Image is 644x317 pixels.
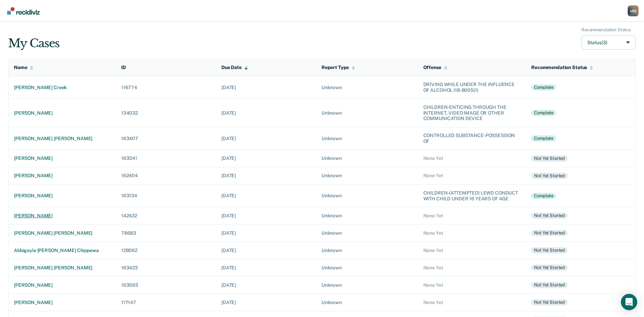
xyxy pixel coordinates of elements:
div: Offense [423,65,447,70]
div: Not yet started [531,265,568,271]
div: Not yet started [531,155,568,162]
div: [PERSON_NAME] [PERSON_NAME] [14,230,110,236]
div: [PERSON_NAME] [14,213,110,219]
div: None Yet [423,300,521,305]
div: Not yet started [531,247,568,253]
td: 163341 [116,150,216,167]
div: abbigayle [PERSON_NAME] chippewa [14,248,110,253]
td: Unknown [316,76,418,99]
div: DRIVING WHILE UNDER THE INFLUENCE OF ALCOHOL I18-8005(1) [423,82,521,93]
td: 117147 [116,294,216,311]
td: [DATE] [216,242,316,259]
div: Name [14,65,33,70]
td: [DATE] [216,167,316,184]
td: Unknown [316,277,418,294]
td: 116774 [116,76,216,99]
div: None Yet [423,282,521,288]
div: CONTROLLED SUBSTANCE-POSSESSION OF [423,133,521,144]
img: Recidiviz [7,7,40,15]
div: Complete [531,84,556,90]
td: [DATE] [216,99,316,127]
td: Unknown [316,127,418,150]
div: [PERSON_NAME] [14,155,110,161]
td: Unknown [316,294,418,311]
div: Complete [531,135,556,141]
div: [PERSON_NAME] [PERSON_NAME] [14,136,110,141]
td: 162404 [116,167,216,184]
td: Unknown [316,150,418,167]
div: None Yet [423,248,521,253]
div: Not yet started [531,213,568,219]
div: Due Date [221,65,248,70]
div: [PERSON_NAME] [14,173,110,179]
td: 163407 [116,127,216,150]
td: Unknown [316,184,418,207]
div: Complete [531,193,556,199]
div: Not yet started [531,230,568,236]
div: Not yet started [531,299,568,305]
td: [DATE] [216,150,316,167]
div: [PERSON_NAME] [14,282,110,288]
td: Unknown [316,99,418,127]
td: [DATE] [216,127,316,150]
div: [PERSON_NAME] [14,110,110,116]
div: [PERSON_NAME] [PERSON_NAME] [14,265,110,271]
div: None Yet [423,213,521,219]
td: Unknown [316,242,418,259]
div: Not yet started [531,282,568,288]
td: Unknown [316,224,418,242]
td: [DATE] [216,277,316,294]
div: Report Type [321,65,355,70]
td: [DATE] [216,76,316,99]
div: None Yet [423,230,521,236]
td: 78683 [116,224,216,242]
button: Profile dropdown button [628,5,639,16]
div: None Yet [423,265,521,271]
td: 163593 [116,277,216,294]
td: Unknown [316,259,418,277]
div: None Yet [423,155,521,161]
td: 163423 [116,259,216,277]
div: CHILDREN-(ATTEMPTED) LEWD CONDUCT WITH CHILD UNDER 16 YEARS OF AGE [423,190,521,202]
div: Recommendation Status [531,65,593,70]
td: Unknown [316,167,418,184]
td: [DATE] [216,207,316,224]
div: Recommendation Status [582,27,631,33]
div: [PERSON_NAME] creek [14,85,110,90]
td: [DATE] [216,294,316,311]
div: None Yet [423,173,521,179]
div: M M [628,5,639,16]
td: 128062 [116,242,216,259]
div: [PERSON_NAME] [14,193,110,199]
div: Open Intercom Messenger [621,294,637,310]
td: [DATE] [216,224,316,242]
div: My Cases [8,36,59,50]
div: Complete [531,110,556,116]
button: Status(3) [582,35,636,50]
div: Not yet started [531,173,568,179]
div: CHILDREN-ENTICING THROUGH THE INTERNET, VIDEO IMAGE OR OTHER COMMUNICATION DEVICE [423,104,521,121]
td: [DATE] [216,259,316,277]
td: 163134 [116,184,216,207]
td: Unknown [316,207,418,224]
div: ID [121,65,126,70]
div: [PERSON_NAME] [14,300,110,305]
td: 142422 [116,207,216,224]
td: [DATE] [216,184,316,207]
td: 134032 [116,99,216,127]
